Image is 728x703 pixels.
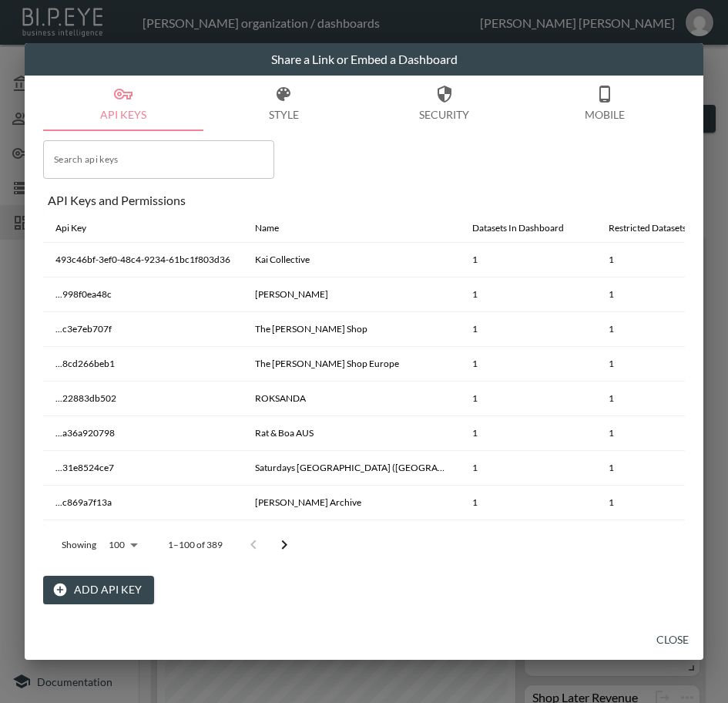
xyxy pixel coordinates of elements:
th: Kai Collective [243,243,460,277]
button: Go to next page [269,530,300,560]
button: API Keys [43,76,203,131]
th: 493c46bf-3ef0-48c4-9234-61bc1f803d36 [43,243,243,277]
span: Restricted Datasets [609,219,706,237]
th: ...c3e7eb707f [43,312,243,347]
span: Name [255,219,299,237]
th: ...a36a920798 [43,416,243,451]
button: Mobile [525,76,685,131]
th: 1 [460,347,596,382]
th: The Frankie Shop [243,312,460,347]
p: 1–100 of 389 [168,538,223,551]
th: 1 [460,243,596,277]
th: 1 [596,382,719,416]
span: Api Key [55,219,106,237]
th: 1 [460,382,596,416]
div: API Keys and Permissions [48,193,685,207]
th: ROKSANDA [243,382,460,416]
div: Name [255,219,279,237]
button: Security [364,76,525,131]
th: Yuzefi [243,520,460,555]
th: 1 [596,277,719,312]
span: Datasets In Dashboard [472,219,584,237]
th: 1 [460,451,596,486]
th: Saturdays NYC (Australia) [243,451,460,486]
th: 1 [596,416,719,451]
th: The Frankie Shop Europe [243,347,460,382]
div: Datasets In Dashboard [472,219,564,237]
th: ...8cd266beb1 [43,347,243,382]
th: 1 [460,416,596,451]
h2: Share a Link or Embed a Dashboard [25,43,703,76]
button: Style [203,76,364,131]
th: 1 [460,277,596,312]
th: 1 [596,347,719,382]
th: ...31e8524ce7 [43,451,243,486]
th: 1 [460,520,596,555]
p: Showing [62,538,96,551]
th: 1 [596,243,719,277]
th: ...998f0ea48c [43,277,243,312]
th: 1 [596,312,719,347]
th: 1 [460,486,596,520]
th: ...c869a7f13a [43,486,243,520]
th: 1 [460,312,596,347]
th: ...22883db502 [43,382,243,416]
th: Drake's Archive [243,486,460,520]
button: Add API Key [43,576,154,604]
th: Gillian Stevens [243,277,460,312]
th: ...afeff1d91a [43,520,243,555]
th: 1 [596,486,719,520]
th: 1 [596,451,719,486]
div: 100 [102,535,143,555]
th: Rat & Boa AUS [243,416,460,451]
th: 1 [596,520,719,555]
div: Restricted Datasets [609,219,686,237]
button: Close [648,626,697,654]
div: Api Key [55,219,86,237]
